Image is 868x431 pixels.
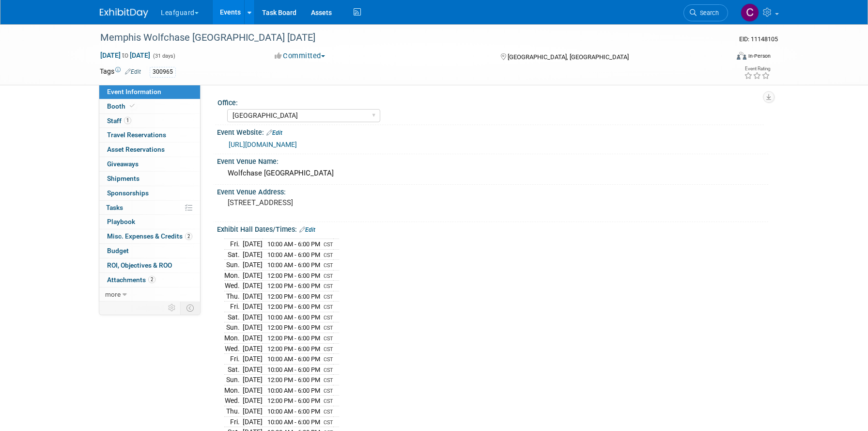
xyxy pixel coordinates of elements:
span: Sponsorships [107,189,149,197]
span: CST [324,283,333,289]
span: CST [324,241,333,248]
td: Sun. [224,322,243,333]
span: more [105,290,121,298]
span: to [121,51,130,59]
td: Sat. [224,364,243,375]
span: CST [324,367,333,373]
a: more [99,287,200,302]
td: Wed. [224,281,243,291]
div: Event Format [671,50,771,65]
span: CST [324,262,333,269]
span: 12:00 PM - 6:00 PM [267,397,320,404]
a: Asset Reservations [99,143,200,157]
span: 12:00 PM - 6:00 PM [267,376,320,383]
span: CST [324,346,333,352]
span: 10:00 AM - 6:00 PM [267,240,320,248]
span: Attachments [107,276,155,284]
a: Shipments [99,172,200,186]
a: Attachments2 [99,273,200,287]
td: Toggle Event Tabs [181,302,201,314]
span: Tasks [106,204,123,211]
a: ROI, Objectives & ROO [99,258,200,272]
span: Event Information [107,88,161,96]
td: [DATE] [243,291,263,302]
span: 12:00 PM - 6:00 PM [267,272,320,279]
td: Wed. [224,396,243,406]
span: CST [324,294,333,300]
td: [DATE] [243,385,263,396]
td: Thu. [224,406,243,416]
span: CST [324,409,333,415]
td: Mon. [224,385,243,396]
span: Travel Reservations [107,131,166,139]
td: [DATE] [243,322,263,333]
img: Format-Inperson.png [737,52,746,60]
div: Event Venue Name: [217,154,768,166]
span: CST [324,419,333,426]
a: Budget [99,244,200,258]
td: Mon. [224,333,243,344]
td: Tags [100,66,141,78]
td: [DATE] [243,270,263,281]
img: Clayton Stackpole [741,3,759,22]
td: [DATE] [243,375,263,385]
div: Event Venue Address: [217,185,768,197]
td: Fri. [224,302,243,312]
td: Thu. [224,291,243,302]
td: [DATE] [243,354,263,365]
div: Event Website: [217,125,768,138]
a: Tasks [99,201,200,215]
td: [DATE] [243,364,263,375]
span: CST [324,335,333,342]
span: Booth [107,102,137,110]
div: Exhibit Hall Dates/Times: [217,222,768,235]
span: CST [324,252,333,258]
td: Fri. [224,239,243,249]
td: Sat. [224,249,243,260]
span: [GEOGRAPHIC_DATA], [GEOGRAPHIC_DATA] [508,53,629,61]
span: Playbook [107,218,135,225]
span: [DATE] [DATE] [100,51,151,60]
span: 10:00 AM - 6:00 PM [267,418,320,426]
td: [DATE] [243,312,263,322]
span: 12:00 PM - 6:00 PM [267,303,320,310]
div: In-Person [748,52,771,60]
td: [DATE] [243,396,263,406]
span: Staff [107,117,131,125]
div: Memphis Wolfchase [GEOGRAPHIC_DATA] [DATE] [97,29,713,47]
span: 12:00 PM - 6:00 PM [267,282,320,289]
span: 10:00 AM - 6:00 PM [267,408,320,415]
a: Giveaways [99,157,200,171]
span: CST [324,304,333,310]
span: Asset Reservations [107,145,165,153]
span: 12:00 PM - 6:00 PM [267,335,320,342]
pre: [STREET_ADDRESS] [228,198,436,207]
div: Office: [217,96,764,108]
td: [DATE] [243,249,263,260]
span: CST [324,388,333,394]
span: CST [324,315,333,321]
span: 12:00 PM - 6:00 PM [267,324,320,331]
span: 10:00 AM - 6:00 PM [267,251,320,258]
a: Staff1 [99,114,200,128]
div: Event Rating [744,66,770,71]
a: Playbook [99,215,200,229]
span: Misc. Expenses & Credits [107,232,192,240]
a: Search [683,4,728,21]
td: [DATE] [243,333,263,344]
span: CST [324,377,333,383]
span: Budget [107,247,129,255]
span: 10:00 AM - 6:00 PM [267,355,320,363]
span: CST [324,273,333,279]
td: [DATE] [243,406,263,416]
td: Mon. [224,270,243,281]
span: 12:00 PM - 6:00 PM [267,345,320,352]
span: 12:00 PM - 6:00 PM [267,293,320,300]
span: 10:00 AM - 6:00 PM [267,261,320,269]
a: Sponsorships [99,186,200,200]
td: [DATE] [243,281,263,291]
span: 10:00 AM - 6:00 PM [267,366,320,373]
td: [DATE] [243,343,263,354]
span: 10:00 AM - 6:00 PM [267,387,320,394]
a: Edit [266,129,282,136]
